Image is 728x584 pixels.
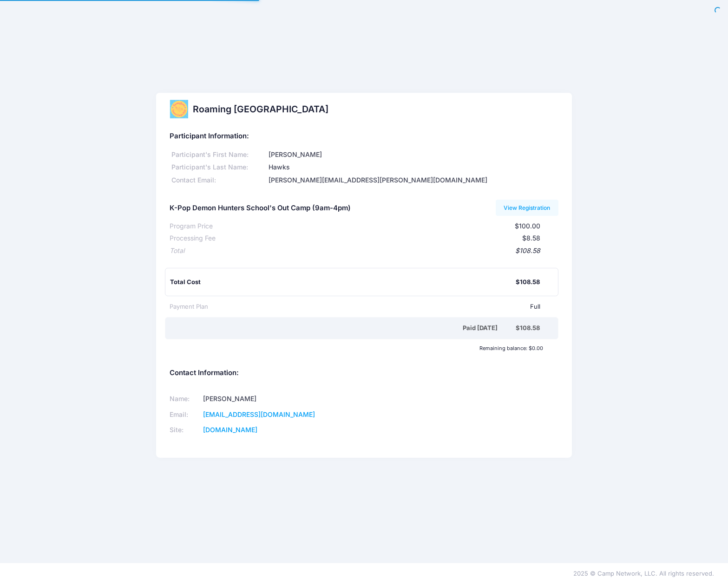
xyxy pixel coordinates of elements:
div: $108.58 [184,246,540,256]
div: Participant's First Name: [170,150,267,160]
div: Total Cost [170,278,515,287]
div: Total [170,246,184,256]
span: 2025 © Camp Network, LLC. All rights reserved. [573,570,714,577]
div: Processing Fee [170,234,216,243]
div: Paid [DATE] [171,324,515,333]
td: Email: [170,407,200,422]
h5: K-Pop Demon Hunters School's Out Camp (9am-4pm) [170,204,351,213]
div: Payment Plan [170,302,208,311]
h2: Roaming [GEOGRAPHIC_DATA] [193,104,328,115]
div: [PERSON_NAME][EMAIL_ADDRESS][PERSON_NAME][DOMAIN_NAME] [267,175,558,185]
div: Contact Email: [170,175,267,185]
a: [EMAIL_ADDRESS][DOMAIN_NAME] [203,410,315,418]
div: Remaining balance: $0.00 [165,345,548,351]
h5: Contact Information: [170,369,558,377]
span: $100.00 [515,222,540,230]
div: Participant's Last Name: [170,162,267,172]
a: [DOMAIN_NAME] [203,426,257,434]
div: Hawks [267,162,558,172]
div: $8.58 [216,234,540,243]
div: Full [208,302,540,311]
a: View Registration [496,200,558,215]
div: [PERSON_NAME] [267,150,558,160]
td: [PERSON_NAME] [200,391,352,407]
div: $108.58 [516,324,540,333]
h5: Participant Information: [170,132,558,141]
td: Site: [170,422,200,438]
td: Name: [170,391,200,407]
div: Program Price [170,221,213,231]
div: $108.58 [516,278,540,287]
